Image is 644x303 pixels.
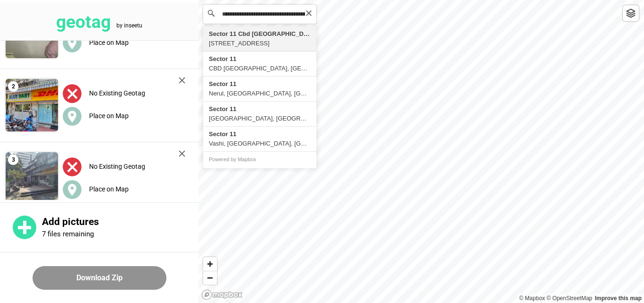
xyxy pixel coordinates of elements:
a: Mapbox [519,295,545,302]
img: toggleLayer [626,9,636,18]
label: Place on Map [89,112,129,120]
img: 9k= [6,79,58,131]
button: Clear [305,8,313,17]
div: [GEOGRAPHIC_DATA], [GEOGRAPHIC_DATA], [GEOGRAPHIC_DATA], [GEOGRAPHIC_DATA] [209,114,311,123]
label: Place on Map [89,39,129,46]
label: Place on Map [89,185,129,193]
div: CBD [GEOGRAPHIC_DATA], [GEOGRAPHIC_DATA], [GEOGRAPHIC_DATA], [GEOGRAPHIC_DATA], [GEOGRAPHIC_DATA] [209,64,311,73]
div: Sector 11 [209,130,311,139]
div: [STREET_ADDRESS] [209,39,311,48]
span: Zoom out [203,271,217,285]
tspan: by inseetu [116,22,142,29]
img: uploadImagesAlt [63,157,82,176]
div: Sector 11 [209,54,311,64]
div: Vashi, [GEOGRAPHIC_DATA], [GEOGRAPHIC_DATA], [GEOGRAPHIC_DATA], [GEOGRAPHIC_DATA] [209,139,311,148]
p: Add pictures [42,216,198,228]
label: No Existing Geotag [89,89,145,97]
div: Nerul, [GEOGRAPHIC_DATA], [GEOGRAPHIC_DATA], [GEOGRAPHIC_DATA], [GEOGRAPHIC_DATA] [209,89,311,98]
a: Powered by Mapbox [209,156,256,162]
a: OpenStreetMap [546,295,592,302]
button: Zoom in [203,257,217,271]
span: 2 [8,81,18,92]
span: 3 [8,155,18,165]
button: Zoom out [203,271,217,285]
div: Sector 11 [209,79,311,89]
div: Sector 11 Cbd [GEOGRAPHIC_DATA] [209,29,311,39]
a: Mapbox logo [201,289,243,300]
button: Download Zip [33,266,166,290]
input: Search [203,5,316,24]
label: No Existing Geotag [89,163,145,170]
p: 7 files remaining [42,230,94,238]
img: 2Q== [6,152,58,205]
div: Sector 11 [209,104,311,114]
tspan: geotag [56,12,111,32]
img: cross [179,77,185,84]
a: Map feedback [595,295,642,302]
img: uploadImagesAlt [63,84,82,103]
img: cross [179,150,185,157]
